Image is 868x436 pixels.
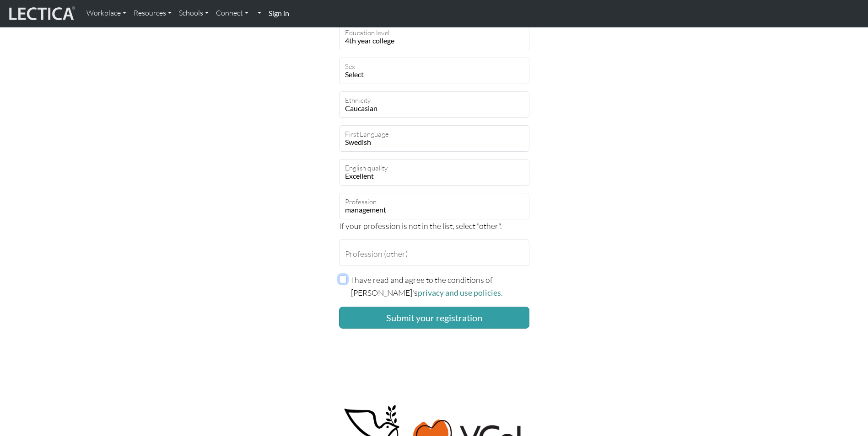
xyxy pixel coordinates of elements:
button: Submit your registration [339,307,529,329]
a: Schools [175,4,212,23]
img: lecticalive [7,5,75,22]
a: Connect [212,4,252,23]
input: Profession (other) [339,239,529,266]
label: I have read and agree to the conditions of [PERSON_NAME]'s [351,273,529,299]
a: Resources [130,4,175,23]
strong: Sign in [269,9,289,17]
a: Sign in [265,4,293,23]
a: privacy and use policies. [418,288,503,298]
span: If your profession is not in the list, select "other". [339,221,501,231]
a: Workplace [83,4,130,23]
